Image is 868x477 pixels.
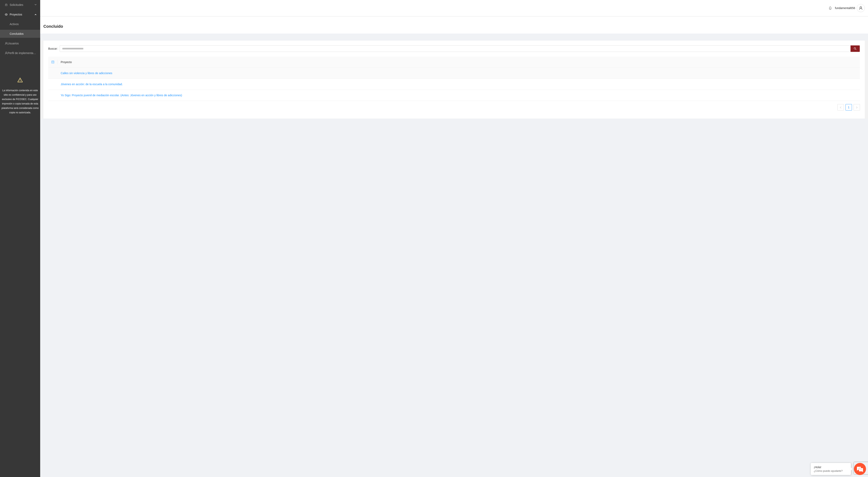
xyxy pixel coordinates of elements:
span: left [839,106,842,109]
span: Concluido [43,23,63,30]
a: Activos [10,23,19,26]
a: Concluidos [10,32,24,35]
button: bell [827,5,833,11]
label: Buscar [48,45,60,52]
a: Perfil de implementadora [8,51,39,55]
li: Next Page [854,104,860,111]
button: left [837,104,844,111]
span: Proyectos [10,10,33,18]
span: bell [827,6,833,10]
a: Jóvenes en acción: de la escuela a la comunidad. [61,83,123,86]
p: ¿Cómo puedo ayudarte? [814,469,848,472]
span: user [857,6,865,10]
a: Calles sin violencia y libres de adicciones [61,72,112,75]
span: search [854,47,857,50]
span: La información contenida en este sitio es confidencial y para uso exclusivo de FICOSEC. Cualquier... [2,89,39,114]
span: eye [5,13,8,16]
button: right [854,104,860,111]
span: minus-square [51,61,54,63]
li: Previous Page [837,104,844,111]
span: fundamental656 [835,6,855,10]
span: inbox [5,3,8,6]
a: Yo Sigo: Proyecto juvenil de mediación escolar. (Antes: Jóvenes en acción y libres de adicciones) [61,94,182,97]
th: Proyecto [57,57,860,68]
button: user [857,4,865,12]
span: Solicitudes [10,1,33,9]
a: 1 [846,104,852,110]
span: warning [17,77,23,83]
a: Usuarios [8,42,19,45]
span: right [856,106,858,109]
li: 1 [845,104,852,111]
div: ¡Hola! [814,466,848,469]
button: search [851,45,860,52]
